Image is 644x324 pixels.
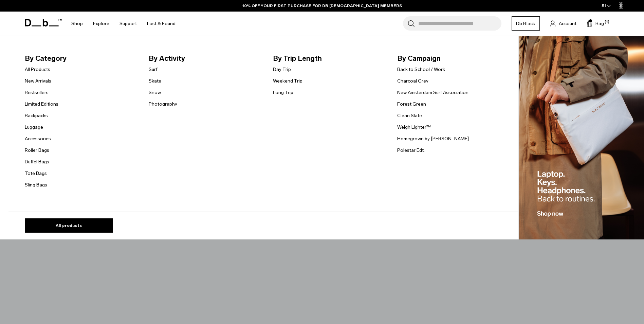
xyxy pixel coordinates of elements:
a: Lost & Found [147,12,176,36]
a: Backpacks [25,112,48,119]
span: Bag [595,20,604,27]
a: Skate [149,77,161,85]
a: Db Black [512,16,540,31]
a: Homegrown by [PERSON_NAME] [397,135,469,142]
a: Shop [71,12,83,36]
a: Polestar Edt. [397,147,425,154]
a: Sling Bags [25,181,47,188]
span: By Category [25,53,138,64]
nav: Main Navigation [66,12,181,36]
a: Weigh Lighter™ [397,124,431,131]
button: Bag (1) [587,19,604,28]
a: New Amsterdam Surf Association [397,89,468,96]
a: Long Trip [273,89,293,96]
span: By Activity [149,53,262,64]
a: Forest Green [397,101,426,108]
a: Back to School / Work [397,66,445,73]
a: Charcoal Grey [397,77,428,85]
a: Photography [149,101,177,108]
a: Duffel Bags [25,158,49,165]
a: Accessories [25,135,51,142]
a: All products [25,218,113,233]
span: By Campaign [397,53,511,64]
a: Snow [149,89,161,96]
a: Weekend Trip [273,77,302,85]
a: 10% OFF YOUR FIRST PURCHASE FOR DB [DEMOGRAPHIC_DATA] MEMBERS [242,3,402,9]
a: All Products [25,66,50,73]
a: Luggage [25,124,43,131]
a: Tote Bags [25,170,47,177]
a: Explore [93,12,109,36]
span: (1) [605,19,609,25]
a: Roller Bags [25,147,49,154]
span: Account [559,20,576,27]
a: Account [550,19,576,28]
a: Bestsellers [25,89,49,96]
a: Clean Slate [397,112,422,119]
a: Surf [149,66,158,73]
a: New Arrivals [25,77,51,85]
span: By Trip Length [273,53,386,64]
a: Day Trip [273,66,291,73]
a: Limited Editions [25,101,58,108]
a: Support [119,12,137,36]
img: Db [519,36,644,240]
